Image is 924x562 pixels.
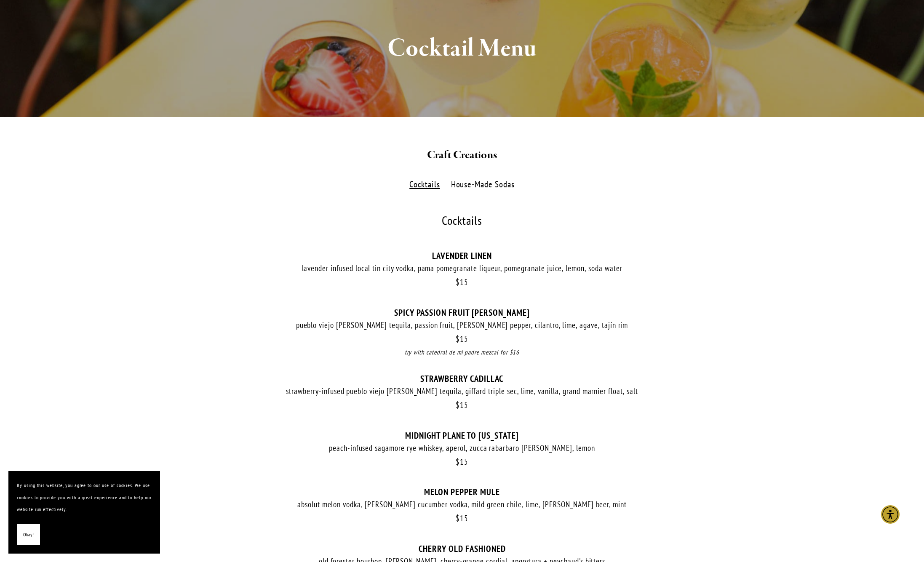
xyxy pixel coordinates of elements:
[201,514,723,523] div: 15
[201,443,723,453] div: peach-infused sagamore rye whiskey, aperol, zucca rabarbaro [PERSON_NAME], lemon
[456,400,460,410] span: $
[201,348,723,357] div: try with catedral de mi padre mezcal for $16
[23,529,34,541] span: Okay!
[201,373,723,384] div: STRAWBERRY CADILLAC
[456,457,460,467] span: $
[201,250,723,261] div: LAVENDER LINEN
[201,457,723,467] div: 15
[201,215,723,227] div: Cocktails
[17,524,40,546] button: Okay!
[8,471,160,554] section: Cookie banner
[201,263,723,274] div: lavender infused local tin city vodka, pama pomegranate liqueur, pomegranate juice, lemon, soda w...
[216,146,708,164] h2: Craft Creations
[456,277,460,287] span: $
[201,487,723,497] div: MELON PEPPER MULE
[201,386,723,397] div: strawberry-infused pueblo viejo [PERSON_NAME] tequila, giffard triple sec, lime, vanilla, grand m...
[201,334,723,344] div: 15
[216,35,708,62] h1: Cocktail Menu
[17,479,152,516] p: By using this website, you agree to our use of cookies. We use cookies to provide you with a grea...
[456,334,460,344] span: $
[456,513,460,523] span: $
[201,543,723,554] div: CHERRY OLD FASHIONED
[201,307,723,318] div: SPICY PASSION FRUIT [PERSON_NAME]
[201,320,723,330] div: pueblo viejo [PERSON_NAME] tequila, passion fruit, [PERSON_NAME] pepper, cilantro, lime, agave, t...
[446,178,519,191] label: House-Made Sodas
[405,178,444,191] label: Cocktails
[881,505,900,524] div: Accessibility Menu
[201,430,723,441] div: MIDNIGHT PLANE TO [US_STATE]
[201,400,723,410] div: 15
[201,499,723,510] div: absolut melon vodka, [PERSON_NAME] cucumber vodka, mild green chile, lime, [PERSON_NAME] beer, mint
[201,277,723,287] div: 15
